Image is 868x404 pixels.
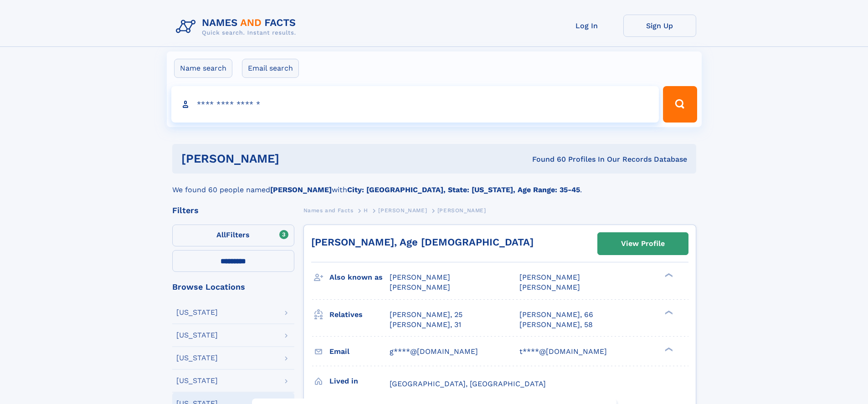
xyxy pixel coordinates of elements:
b: City: [GEOGRAPHIC_DATA], State: [US_STATE], Age Range: 35-45 [347,185,580,194]
a: [PERSON_NAME], 58 [519,320,593,330]
h3: Also known as [329,270,390,285]
img: Logo Names and Facts [172,15,303,39]
a: Sign Up [623,15,696,37]
div: Filters [172,206,294,215]
h3: Email [329,344,390,359]
div: [US_STATE] [176,332,218,339]
span: [PERSON_NAME] [390,283,450,291]
a: View Profile [598,233,688,255]
a: [PERSON_NAME], 66 [519,310,593,320]
div: Found 60 Profiles In Our Records Database [406,154,687,164]
h3: Relatives [329,307,390,322]
a: H [364,205,368,216]
h3: Lived in [329,373,390,389]
span: H [364,207,368,214]
span: [PERSON_NAME] [378,207,427,214]
a: Log In [550,15,623,37]
button: Search Button [663,86,697,123]
div: ❯ [663,346,673,352]
div: View Profile [621,233,665,254]
div: [US_STATE] [176,377,218,384]
b: [PERSON_NAME] [270,185,332,194]
a: [PERSON_NAME], 31 [390,320,461,330]
div: [US_STATE] [176,354,218,362]
span: [PERSON_NAME] [437,207,486,214]
span: [GEOGRAPHIC_DATA], [GEOGRAPHIC_DATA] [390,379,546,388]
span: [PERSON_NAME] [519,273,580,281]
input: search input [171,86,659,123]
span: [PERSON_NAME] [390,273,450,281]
a: [PERSON_NAME] [378,205,427,216]
h1: [PERSON_NAME] [181,153,406,164]
div: ❯ [663,309,673,315]
div: [US_STATE] [176,309,218,316]
span: [PERSON_NAME] [519,283,580,291]
label: Name search [174,59,232,78]
a: [PERSON_NAME], 25 [390,310,462,320]
label: Filters [172,225,294,246]
div: Browse Locations [172,283,294,291]
span: All [216,230,226,239]
div: We found 60 people named with . [172,174,696,195]
label: Email search [242,59,299,78]
div: ❯ [663,272,673,278]
a: [PERSON_NAME], Age [DEMOGRAPHIC_DATA] [311,236,534,248]
a: Names and Facts [303,205,354,216]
